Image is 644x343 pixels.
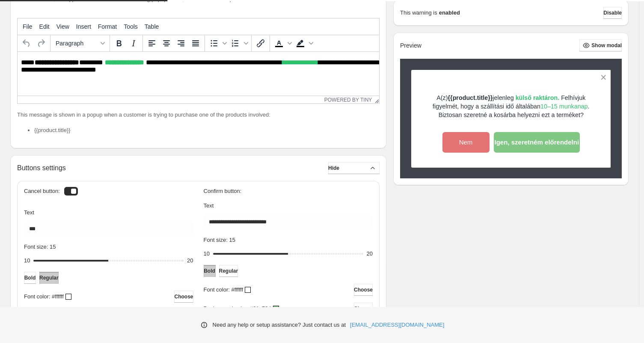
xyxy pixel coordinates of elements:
[579,39,622,51] button: Show modal
[126,36,141,51] button: Italic
[293,36,315,51] div: Background color
[603,7,622,19] button: Disable
[354,305,373,312] span: Choose
[228,36,249,51] div: Numbered list
[354,303,373,315] button: Choose
[24,209,34,216] span: Text
[253,36,268,51] button: Insert/edit link
[145,36,159,51] button: Align left
[516,94,560,101] strong: külső raktáron.
[494,132,580,153] button: Igen, szeretném előrendelni
[354,286,373,293] span: Choose
[204,237,235,243] span: Font size: 15
[39,274,59,281] span: Regular
[603,9,622,16] span: Disable
[18,52,379,96] iframe: Rich Text Area
[19,36,34,51] button: Undo
[436,94,561,101] span: A(z) jelenleg
[174,36,188,51] button: Align right
[76,23,91,30] span: Insert
[159,36,174,51] button: Align center
[350,321,444,329] a: [EMAIL_ADDRESS][DOMAIN_NAME]
[272,36,293,51] div: Text color
[204,202,214,209] span: Text
[24,272,36,284] button: Bold
[34,126,380,135] li: {{product.title}}
[52,36,108,51] button: Formats
[324,97,372,103] a: Powered by Tiny
[328,165,339,171] span: Hide
[23,23,33,30] span: File
[145,23,159,30] span: Table
[204,188,373,195] h3: Confirm button:
[372,96,379,103] div: Resize
[442,132,490,153] button: Nem
[39,23,50,30] span: Edit
[400,9,437,17] p: This warning is
[207,36,228,51] div: Bullet list
[24,244,56,250] span: Font size: 15
[540,103,588,110] span: 10–15 munkanap
[24,274,36,281] span: Bold
[219,268,238,274] span: Regular
[24,188,60,195] h3: Cancel button:
[112,36,126,51] button: Bold
[591,42,622,49] span: Show modal
[204,265,216,277] button: Bold
[174,291,193,303] button: Choose
[174,293,193,300] span: Choose
[219,265,238,277] button: Regular
[56,23,69,30] span: View
[98,23,117,30] span: Format
[24,257,30,264] span: 10
[34,36,48,51] button: Redo
[439,9,460,17] strong: enabled
[187,256,193,265] div: 20
[39,272,59,284] button: Regular
[204,268,215,274] span: Bold
[448,94,493,101] strong: {{product.title}}
[426,93,596,119] p: Felhívjuk figyelmét, hogy a szállítási idő általában . Biztosan szeretné a kosárba helyezni ezt a...
[17,111,380,119] p: This message is shown in a popup when a customer is trying to purchase one of the products involved:
[204,286,243,294] p: Font color: #ffffff
[328,162,380,174] button: Hide
[24,292,64,301] p: Font color: #ffffff
[400,42,421,49] h2: Preview
[124,23,138,30] span: Tools
[188,36,203,51] button: Justify
[17,164,66,172] h2: Buttons settings
[204,250,210,257] span: 10
[367,250,373,258] div: 20
[204,304,271,313] p: Background color: #81c784
[56,40,98,47] span: Paragraph
[354,284,373,296] button: Choose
